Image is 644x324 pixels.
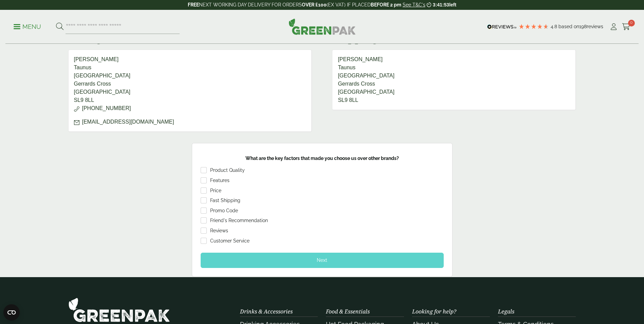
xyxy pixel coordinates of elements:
[587,24,603,29] span: reviews
[210,208,238,214] div: Promo Code
[188,2,199,7] strong: FREE
[622,23,630,30] i: Cart
[210,228,228,234] div: Reviews
[68,50,312,132] address: [PERSON_NAME] Taunus [GEOGRAPHIC_DATA] Gerrards Cross [GEOGRAPHIC_DATA] SL9 8LL
[201,253,444,268] div: Next
[622,22,630,32] a: 0
[210,197,240,204] div: Fast Shipping
[579,24,587,29] span: 198
[210,217,268,224] div: Friend's Recommendation
[403,2,425,7] a: See T&C's
[68,298,170,322] img: GreenPak Supplies
[210,167,245,174] div: Product Quality
[628,20,635,26] span: 0
[371,2,401,7] strong: BEFORE 2 pm
[210,177,229,184] div: Features
[210,187,221,194] div: Price
[68,31,312,44] h2: Billing address
[332,50,576,110] address: [PERSON_NAME] Taunus [GEOGRAPHIC_DATA] Gerrards Cross [GEOGRAPHIC_DATA] SL9 8LL
[3,304,20,321] button: Open CMP widget
[14,23,41,30] a: Menu
[74,118,306,126] p: [EMAIL_ADDRESS][DOMAIN_NAME]
[74,104,306,112] p: [PHONE_NUMBER]
[289,18,356,35] img: GreenPak Supplies
[210,238,250,245] div: Customer Service
[302,2,327,7] strong: OVER £100
[487,24,517,29] img: REVIEWS.io
[609,23,618,30] i: My Account
[14,23,41,31] p: Menu
[433,2,449,7] span: 3:41:53
[551,24,558,29] span: 4.8
[449,2,456,7] span: left
[518,23,549,30] div: 4.79 Stars
[332,31,576,44] h2: Shipping address
[558,24,579,29] span: Based on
